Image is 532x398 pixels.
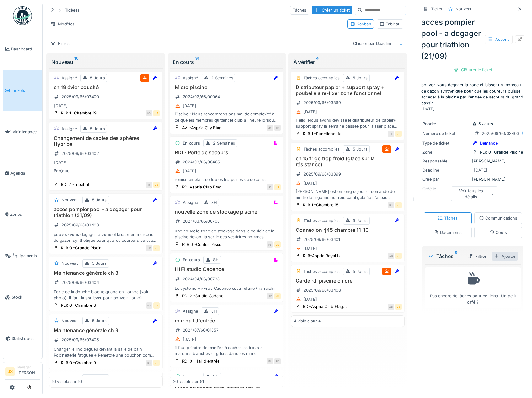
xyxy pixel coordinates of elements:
span: Statistiques [12,336,40,342]
h3: Maintenance générale ch 8 [52,270,160,276]
a: Maintenance [3,111,42,153]
div: 5 Jours [353,75,368,81]
div: Tâches [290,6,309,15]
h3: Garde rdi piscine chlore [294,278,402,284]
div: Assigné [183,308,198,314]
div: RLR 1 -Chambre 15 [303,202,339,208]
div: BD [146,302,152,309]
div: Documents [434,230,462,236]
div: Le système Hi-Fi au Cadence est à refaire / rafraichir [173,285,281,291]
div: 5 Jours [353,146,368,152]
strong: Tickets [62,7,82,13]
div: JS [153,110,160,116]
div: Porte de la douche bloque quand on Louvre (voir photo), il faut la soulever pour pouvoir l'ouvrir... [52,289,160,301]
div: RDI 2 -Tribal fit [61,182,89,188]
div: PD [274,125,281,131]
div: Hello. Nous avons dévissé le distributeur de papier+ support spray la semaine passée pour laisser... [294,117,402,129]
div: Classer par Deadline [350,39,395,48]
div: FR [146,245,152,251]
div: 2025/09/66/03404 [62,279,99,285]
div: Zone [422,149,470,155]
div: 2025/09/66/03400 [62,94,99,100]
div: 2025/09/66/03401 [304,236,340,242]
div: Ticket [431,6,442,12]
div: Tâches accomplies [304,268,340,274]
div: Piscine : Nous rencontrons pas mal de complexité à ce que les membres quittent le club à l'heure ... [173,111,281,123]
div: JS [153,182,160,188]
div: Numéro de ticket [422,130,470,136]
h3: mur hall d'entrée [173,318,281,324]
div: 8H [211,308,217,314]
div: JS [153,245,160,251]
h3: Connexion rj45 chambre 11-10 [294,227,402,233]
div: AVL-Aspria City Etag... [182,125,225,131]
div: 2024/02/66/00064 [183,94,220,100]
div: Nouveau [62,260,79,266]
div: Manager [17,365,40,369]
div: Nouveau [62,375,79,381]
div: Tâches accomplies [304,218,340,224]
div: Tableau [379,21,400,27]
div: Communications [479,215,517,221]
div: Demande [480,140,498,146]
div: PD [274,358,281,364]
div: [DATE] [304,246,317,252]
div: Modèles [48,19,77,29]
div: Tâches accomplies [304,146,340,152]
div: 5 Jours [90,126,105,132]
div: une nouvelle zone de stockage dans le couloir de la piscine devant la sortie des vestiaires homme... [173,228,281,240]
a: Zones [3,194,42,235]
div: RF [146,182,152,188]
div: Assigné [183,75,198,81]
div: [DATE] [183,103,196,109]
div: Responsable [422,158,470,164]
div: Créé par [422,176,470,182]
div: Priorité [422,121,470,127]
div: RLR 0 -Grande Piscine [480,149,523,155]
span: Agenda [10,170,40,176]
div: RLR 0 -Chambre 8 [61,302,96,308]
div: Assigné [62,126,77,132]
div: JS [153,302,160,309]
h3: Maintenance générale ch 9 [52,327,160,333]
div: Kanban [350,21,371,27]
a: JS Manager[PERSON_NAME] [5,365,40,380]
div: Tâches accomplies [304,75,340,81]
div: 5 Jours [353,218,368,224]
div: RLR-Aspria Royal La ... [303,253,347,259]
div: En cours [173,58,281,66]
h3: Changement de cables des sphères Hyprice [52,135,160,147]
div: Tâches [438,215,458,221]
div: Nouveau [62,318,79,324]
h3: Distributeur papier + support spray + poubelle a re-fixer zone fonctionnel [294,84,402,96]
h3: nouvelle zone de stockage piscine [173,209,281,215]
div: Clôturer le ticket [451,66,495,74]
div: RLR 0 -Couloir Pisci... [182,241,224,247]
span: Stock [12,294,40,300]
div: [PERSON_NAME] est en long séjour et demande de mettre le frigo moins froid car il gèle (je n'ai p... [294,188,402,200]
div: 5 Jours [92,318,107,324]
div: 2 Semaines [213,140,235,146]
div: 10 visible sur 10 [52,379,82,385]
div: JS [153,360,160,366]
div: FC [267,358,273,364]
div: Changer le lino degueu devant la salle de bain Robinetterie fatiguée + Remettre une bouchon comme... [52,346,160,358]
div: BD [146,360,152,366]
div: 8H [213,257,219,263]
div: [DATE] [183,337,196,342]
div: remise en états de toutes les portes de secours [173,177,281,183]
div: pouvez-vous degager la zone et laisser un morceau de gazon synthetique pour que les coureurs puis... [52,231,160,243]
div: 5 Jours [92,375,107,381]
a: Agenda [3,152,42,194]
div: 2025/09/66/03402 [62,151,99,157]
div: Bonjour, Nous avons reçu des nouvelles sphères avec des nouveaux chargeurs (Type C) pour la zone ... [52,168,160,180]
div: RLR 1 -Functional Ar... [303,131,345,137]
div: À vérifier [293,58,402,66]
div: 5 Jours [472,121,493,127]
sup: 10 [74,58,79,66]
div: Créer un ticket [312,6,352,14]
img: Badge_color-CXgf-gQk.svg [13,6,32,25]
div: 4 visible sur 4 [294,318,321,324]
a: Tickets [3,70,42,111]
div: Nouveau [455,6,473,12]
